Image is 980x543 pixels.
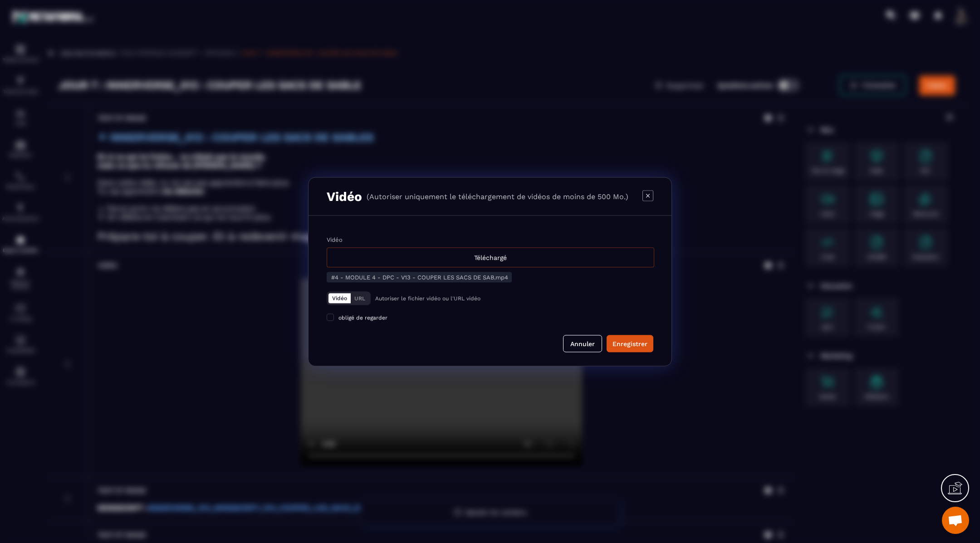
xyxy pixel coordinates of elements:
button: Enregistrer [607,335,653,352]
button: Annuler [563,335,602,352]
button: Vidéo [328,293,351,303]
span: #4 - MODULE 4 - DPC - V13 - COUPER LES SACS DE SAB.mp4 [331,274,508,280]
a: Ouvrir le chat [942,507,969,534]
p: Autoriser le fichier vidéo ou l'URL vidéo [375,295,480,301]
h3: Vidéo [327,189,362,204]
div: Enregistrer [612,339,647,348]
button: URL [351,293,369,303]
span: obligé de regarder [338,314,387,321]
label: Vidéo [327,236,343,243]
div: Téléchargé [327,247,654,267]
p: (Autoriser uniquement le téléchargement de vidéos de moins de 500 Mo.) [367,192,628,201]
